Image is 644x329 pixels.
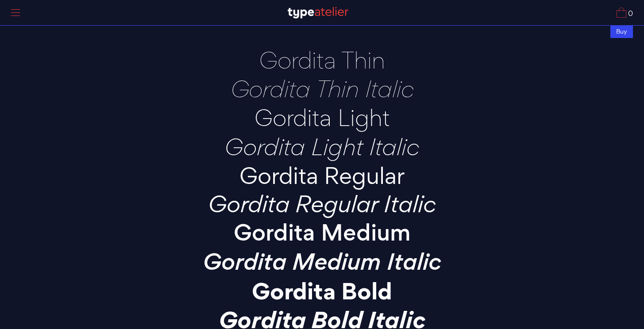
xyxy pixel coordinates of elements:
[167,279,477,303] p: Gordita Bold
[167,134,477,159] p: Gordita Light Italic
[167,163,477,187] p: Gordita Regular
[288,7,348,19] img: TA_Logo.svg
[167,105,477,130] p: Gordita Light
[167,77,477,101] p: Gordita Thin Italic
[167,192,477,216] p: Gordita Regular Italic
[167,48,477,72] p: Gordita Thin
[610,25,633,38] div: Buy
[167,249,477,274] p: Gordita Medium Italic
[617,8,626,18] img: Cart_Icon.svg
[617,8,633,18] a: 0
[626,10,633,18] span: 0
[167,221,477,245] p: Gordita Medium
